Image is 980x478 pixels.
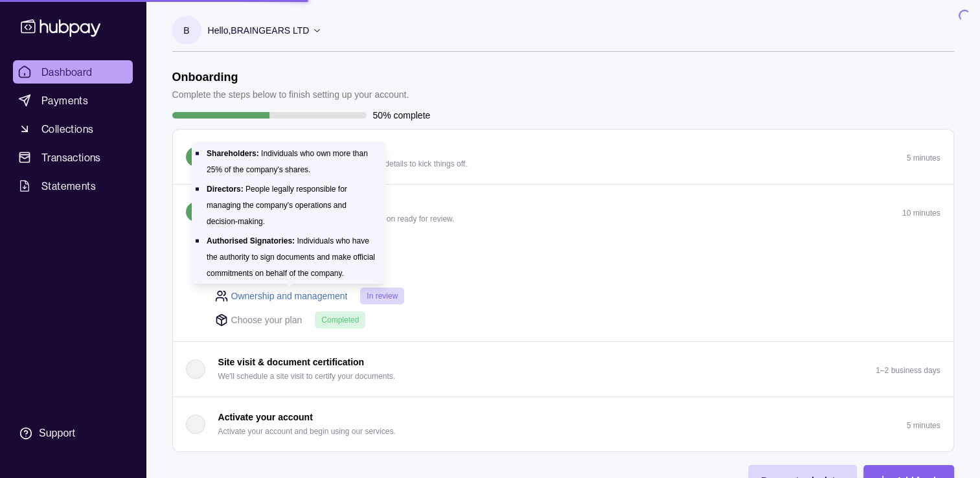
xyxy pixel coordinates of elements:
[173,185,953,239] button: Submit application Complete the following tasks to get your application ready for review.10 minutes
[39,426,75,440] div: Support
[906,421,940,430] p: 5 minutes
[13,117,133,141] a: Collections
[172,70,409,84] h1: Onboarding
[231,313,302,327] p: Choose your plan
[183,23,189,38] p: B
[41,121,93,137] span: Collections
[373,108,431,122] p: 50% complete
[173,397,953,451] button: Activate your account Activate your account and begin using our services.5 minutes
[13,89,133,112] a: Payments
[13,146,133,169] a: Transactions
[207,185,244,194] p: Directors:
[208,23,310,38] p: Hello, BRAINGEARS LTD
[906,154,940,163] p: 5 minutes
[41,64,93,80] span: Dashboard
[207,236,295,245] p: Authorised Signatories:
[876,366,940,375] p: 1–2 business days
[41,178,96,194] span: Statements
[218,369,396,383] p: We'll schedule a site visit to certify your documents.
[367,291,398,301] span: In review
[207,236,375,278] p: Individuals who have the authority to sign documents and make official commitments on behalf of t...
[321,315,359,324] span: Completed
[218,355,365,369] p: Site visit & document certification
[902,209,940,218] p: 10 minutes
[13,60,133,84] a: Dashboard
[173,130,953,184] button: Register your account Let's start with the basics. Confirm your account details to kick things of...
[13,174,133,198] a: Statements
[218,410,313,424] p: Activate your account
[218,424,396,438] p: Activate your account and begin using our services.
[207,185,347,226] p: People legally responsible for managing the company's operations and decision-making.
[13,420,133,447] a: Support
[41,93,88,108] span: Payments
[172,87,409,102] p: Complete the steps below to finish setting up your account.
[207,149,259,158] p: Shareholders:
[231,289,348,303] a: Ownership and management
[173,239,953,341] div: Submit application Complete the following tasks to get your application ready for review.10 minutes
[173,342,953,396] button: Site visit & document certification We'll schedule a site visit to certify your documents.1–2 bus...
[207,149,368,174] p: Individuals who own more than 25% of the company's shares.
[41,150,101,165] span: Transactions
